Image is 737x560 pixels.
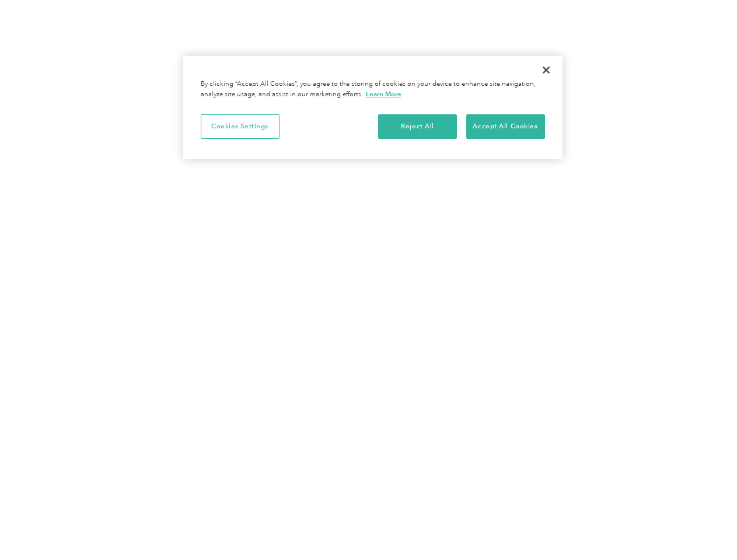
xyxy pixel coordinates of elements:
div: Cookie banner [183,56,563,159]
a: More information about your privacy, opens in a new tab [366,90,401,98]
button: Close [533,57,559,83]
button: Accept All Cookies [466,114,545,139]
button: Reject All [378,114,457,139]
div: Privacy [183,56,563,159]
div: By clicking “Accept All Cookies”, you agree to the storing of cookies on your device to enhance s... [201,79,545,100]
button: Cookies Settings [201,114,280,139]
